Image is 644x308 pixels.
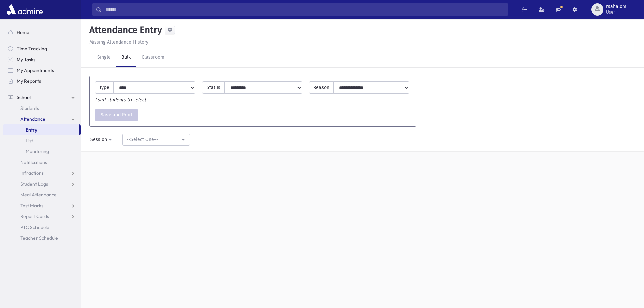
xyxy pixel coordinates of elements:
div: --Select One-- [127,136,180,143]
a: Classroom [136,48,170,67]
a: PTC Schedule [3,222,81,233]
span: User [606,9,626,15]
a: My Tasks [3,54,81,65]
a: Monitoring [3,146,81,157]
a: List [3,135,81,146]
span: Time Tracking [17,46,47,52]
u: Missing Attendance History [89,39,148,45]
a: Report Cards [3,211,81,222]
a: Infractions [3,168,81,179]
a: School [3,92,81,103]
a: My Appointments [3,65,81,76]
a: My Reports [3,76,81,87]
span: PTC Schedule [20,224,49,230]
span: List [26,138,33,144]
span: Test Marks [20,203,43,209]
span: Meal Attendance [20,192,57,198]
a: Student Logs [3,179,81,189]
a: Home [3,27,81,38]
a: Test Marks [3,200,81,211]
span: Home [17,29,29,35]
a: Missing Attendance History [87,39,148,45]
input: Search [102,3,508,16]
a: Attendance [3,114,81,124]
h5: Attendance Entry [87,24,162,36]
button: Save and Print [95,109,138,121]
span: My Tasks [17,56,35,63]
span: Report Cards [20,213,49,219]
a: Teacher Schedule [3,233,81,243]
a: Time Tracking [3,43,81,54]
img: AdmirePro [5,3,44,16]
a: Bulk [116,48,136,67]
span: rsahalom [606,4,626,9]
span: Teacher Schedule [20,235,58,241]
div: Load students to select [92,96,414,103]
a: Notifications [3,157,81,168]
button: Session [86,134,117,146]
span: Entry [26,127,37,133]
span: Attendance [20,116,45,122]
a: Single [92,48,116,67]
span: My Appointments [17,67,54,73]
span: School [17,94,31,100]
div: Session [90,136,107,143]
button: --Select One-- [122,134,190,146]
label: Status [202,81,225,94]
span: Student Logs [20,181,48,187]
span: Notifications [20,159,47,165]
span: My Reports [17,78,41,84]
span: Monitoring [26,148,49,155]
label: Type [95,81,114,94]
span: Infractions [20,170,44,176]
a: Meal Attendance [3,189,81,200]
label: Reason [309,81,334,94]
a: Students [3,103,81,114]
a: Entry [3,124,79,135]
span: Students [20,105,39,111]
